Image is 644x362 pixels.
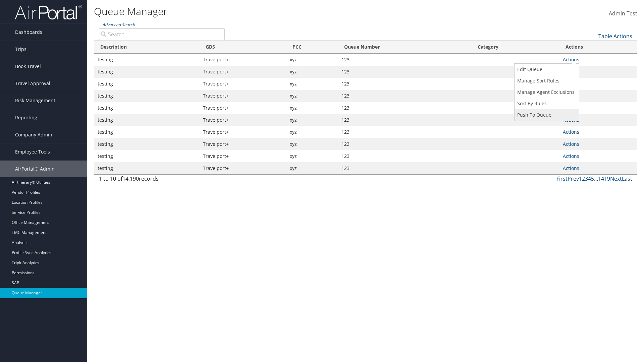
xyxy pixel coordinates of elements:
[200,114,286,126] td: Travelport+
[102,22,135,27] a: Advanced Search
[200,102,286,114] td: Travelport+
[15,4,82,20] img: airportal-logo.png
[338,54,472,66] td: 123
[338,138,472,150] td: 123
[556,175,568,182] a: First
[594,175,598,182] span: …
[200,78,286,90] td: Travelport+
[286,138,338,150] td: xyz
[286,102,338,114] td: xyz
[286,41,338,54] th: PCC: activate to sort column ascending
[15,143,50,160] span: Employee Tools
[598,33,632,40] a: Table Actions
[94,90,200,102] td: testing
[591,175,594,182] a: 5
[15,92,55,109] span: Risk Management
[286,90,338,102] td: xyz
[94,138,200,150] td: testing
[200,162,286,174] td: Travelport+
[15,24,42,41] span: Dashboards
[15,161,55,177] span: AirPortal® Admin
[338,41,472,54] th: Queue Number: activate to sort column ascending
[515,75,577,86] a: Manage Sort Rules
[563,56,579,63] a: Actions
[563,141,579,147] a: Actions
[286,66,338,78] td: xyz
[286,150,338,162] td: xyz
[338,78,472,90] td: 123
[200,54,286,66] td: Travelport+
[99,175,225,186] div: 1 to 10 of records
[122,175,139,182] span: 14,190
[286,126,338,138] td: xyz
[579,175,582,182] a: 1
[200,150,286,162] td: Travelport+
[94,78,200,90] td: testing
[94,126,200,138] td: testing
[94,162,200,174] td: testing
[200,126,286,138] td: Travelport+
[200,138,286,150] td: Travelport+
[563,129,579,135] a: Actions
[338,90,472,102] td: 123
[563,165,579,171] a: Actions
[610,175,622,182] a: Next
[94,54,200,66] td: testing
[515,86,577,98] a: Manage Agent Exclusions
[286,114,338,126] td: xyz
[559,41,637,54] th: Actions
[338,114,472,126] td: 123
[200,66,286,78] td: Travelport+
[94,66,200,78] td: testing
[200,41,286,54] th: GDS: activate to sort column ascending
[563,153,579,159] a: Actions
[200,90,286,102] td: Travelport+
[286,162,338,174] td: xyz
[338,102,472,114] td: 123
[15,41,26,58] span: Trips
[338,66,472,78] td: 123
[94,41,200,54] th: Description: activate to sort column ascending
[286,78,338,90] td: xyz
[515,64,577,75] a: Edit Queue
[609,3,637,24] a: Admin Test
[94,114,200,126] td: testing
[338,126,472,138] td: 123
[622,175,632,182] a: Last
[472,41,559,54] th: Category: activate to sort column ascending
[588,175,591,182] a: 4
[338,162,472,174] td: 123
[94,150,200,162] td: testing
[515,98,577,109] a: Sort Using Queue's Rules
[568,175,579,182] a: Prev
[94,4,456,18] h1: Queue Manager
[94,102,200,114] td: testing
[582,175,585,182] a: 2
[515,109,577,121] a: Push To Queue
[338,150,472,162] td: 123
[15,58,41,75] span: Book Travel
[598,175,610,182] a: 1419
[585,175,588,182] a: 3
[609,10,637,17] span: Admin Test
[99,28,225,40] input: Advanced Search
[15,75,50,92] span: Travel Approval
[15,109,37,126] span: Reporting
[15,126,52,143] span: Company Admin
[286,54,338,66] td: xyz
